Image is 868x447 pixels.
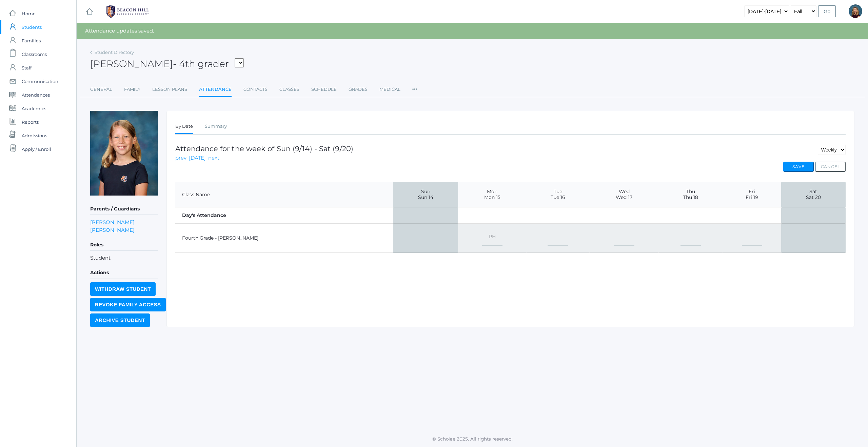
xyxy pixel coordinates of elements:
button: Save [783,162,814,172]
img: BHCALogos-05-308ed15e86a5a0abce9b8dd61676a3503ac9727e845dece92d48e8588c001991.png [102,3,153,20]
a: [PERSON_NAME] [90,218,135,226]
a: Schedule [311,83,337,96]
span: Fri 19 [728,195,776,200]
span: Reports [22,115,39,129]
span: Classrooms [22,47,47,61]
div: Attendance updates saved. [77,23,868,39]
a: Fourth Grade - [PERSON_NAME] [182,235,258,241]
h2: [PERSON_NAME] [90,59,244,69]
th: Tue [526,182,590,207]
th: Wed [590,182,658,207]
button: Cancel [815,162,846,172]
input: Withdraw Student [90,282,156,296]
span: Wed 17 [595,195,653,200]
span: Sun 14 [398,195,453,200]
th: Fri [723,182,781,207]
span: Mon 15 [463,195,521,200]
span: Attendances [22,88,50,102]
a: By Date [175,120,193,134]
span: Staff [22,61,32,75]
a: [PERSON_NAME] [90,226,135,234]
p: © Scholae 2025. All rights reserved. [77,435,868,442]
a: Classes [279,83,299,96]
span: Students [22,20,42,34]
input: Archive Student [90,313,150,327]
a: Lesson Plans [152,83,187,96]
span: Apply / Enroll [22,142,51,156]
th: Mon [458,182,526,207]
a: Family [124,83,140,96]
a: Grades [349,83,368,96]
a: prev [175,154,186,162]
input: Go [818,5,836,17]
th: Class Name [175,182,393,207]
th: Thu [658,182,723,207]
h5: Roles [90,239,158,251]
span: Communication [22,75,58,88]
h5: Actions [90,267,158,279]
a: General [90,83,112,96]
strong: Day's Attendance [182,212,226,218]
a: next [208,154,219,162]
input: Revoke Family Access [90,298,166,311]
li: Student [90,254,158,262]
span: Sat 20 [786,195,841,200]
span: Admissions [22,129,47,142]
span: Thu 18 [664,195,718,200]
a: Summary [205,120,227,133]
a: Medical [379,83,400,96]
th: Sun [393,182,458,207]
span: Academics [22,102,46,115]
span: Families [22,34,41,47]
th: Sat [781,182,846,207]
img: Haelyn Bradley [90,111,158,196]
a: Contacts [243,83,268,96]
div: Lindsay Leeds [849,4,862,18]
span: - 4th grader [173,58,229,69]
a: Attendance [199,83,232,97]
h5: Parents / Guardians [90,203,158,215]
span: Tue 16 [531,195,585,200]
a: [DATE] [189,154,206,162]
h1: Attendance for the week of Sun (9/14) - Sat (9/20) [175,145,353,153]
a: Student Directory [95,49,134,55]
span: Home [22,7,36,20]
